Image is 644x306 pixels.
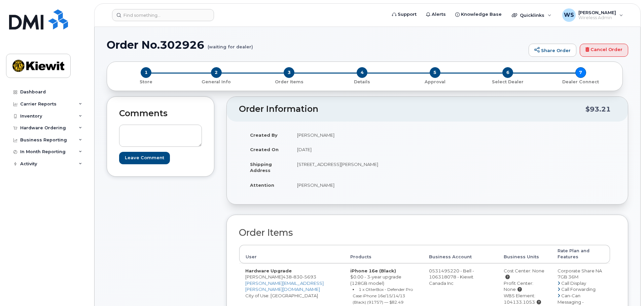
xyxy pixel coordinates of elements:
[208,39,253,49] small: (waiting for dealer)
[112,78,180,85] a: 1 Store
[211,67,222,78] span: 2
[292,274,302,279] span: 830
[119,109,202,118] h2: Comments
[585,103,611,116] div: $93.21
[250,182,274,188] strong: Attention
[471,78,544,85] a: 6 Select Dealer
[250,162,272,173] strong: Shipping Address
[326,78,399,85] a: 4 Details
[423,245,497,263] th: Business Account
[183,79,250,85] p: General Info
[498,245,551,263] th: Business Units
[291,178,422,192] td: [PERSON_NAME]
[253,78,326,85] a: 3 Order Items
[561,287,596,292] span: Call Forwarding
[115,79,177,85] p: Store
[504,268,545,280] div: Cost Center: None
[353,287,413,304] small: 1 x OtterBox - Defender Pro Case iPhone 16e/15/14/13 (Black) (91757) — $82.49
[561,280,586,286] span: Call Display
[141,67,151,78] span: 1
[430,67,440,78] span: 5
[291,128,422,142] td: [PERSON_NAME]
[615,277,639,301] iframe: Messenger Launcher
[245,280,324,292] a: [PERSON_NAME][EMAIL_ADDRESS][PERSON_NAME][DOMAIN_NAME]
[284,67,294,78] span: 3
[580,44,628,57] a: Cancel Order
[504,293,545,305] div: WBS Element: 104133.1053
[291,142,422,157] td: [DATE]
[504,280,545,293] div: Profit Center: None
[302,274,316,279] span: 5693
[502,67,513,78] span: 6
[107,39,525,51] h1: Order No.302926
[401,79,469,85] p: Approval
[357,67,367,78] span: 4
[551,245,610,263] th: Rate Plan and Features
[291,157,422,178] td: [STREET_ADDRESS][PERSON_NAME]
[119,152,170,164] input: Leave Comment
[350,268,396,273] strong: iPhone 16e (Black)
[328,79,396,85] p: Details
[283,274,316,279] span: 438
[239,228,610,238] h2: Order Items
[250,132,278,138] strong: Created By
[250,147,279,152] strong: Created On
[239,245,344,263] th: User
[398,78,471,85] a: 5 Approval
[180,78,253,85] a: 2 General Info
[255,79,323,85] p: Order Items
[239,104,585,114] h2: Order Information
[245,268,292,273] strong: Hardware Upgrade
[529,44,576,57] a: Share Order
[474,79,542,85] p: Select Dealer
[344,245,423,263] th: Products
